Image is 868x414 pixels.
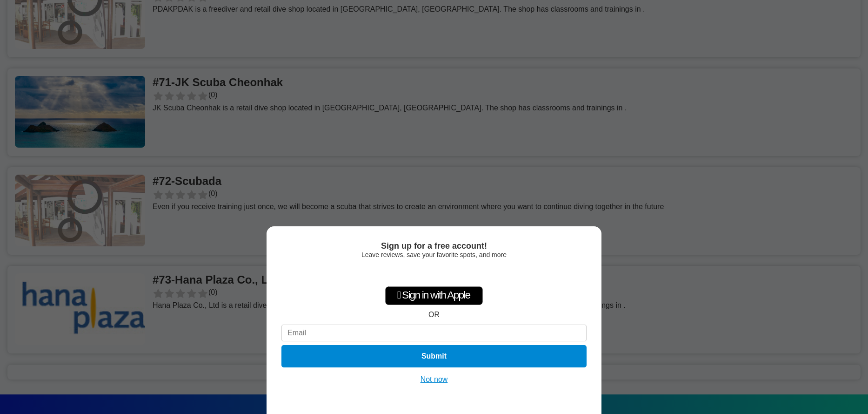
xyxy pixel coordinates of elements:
[385,286,483,305] div: Sign in with Apple
[387,263,481,284] div: Mag-sign in gamit ang Google. Magbubukas sa bagong tab
[677,9,859,177] iframe: Dialog na Mag-sign in gamit ang Google
[428,311,440,319] div: OR
[382,263,486,284] iframe: Button na Mag-sign in gamit ang Google
[281,325,587,341] input: Email
[281,345,587,367] button: Submit
[281,241,587,251] div: Sign up for a free account!
[281,251,587,258] div: Leave reviews, save your favorite spots, and more
[418,375,451,384] button: Not now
